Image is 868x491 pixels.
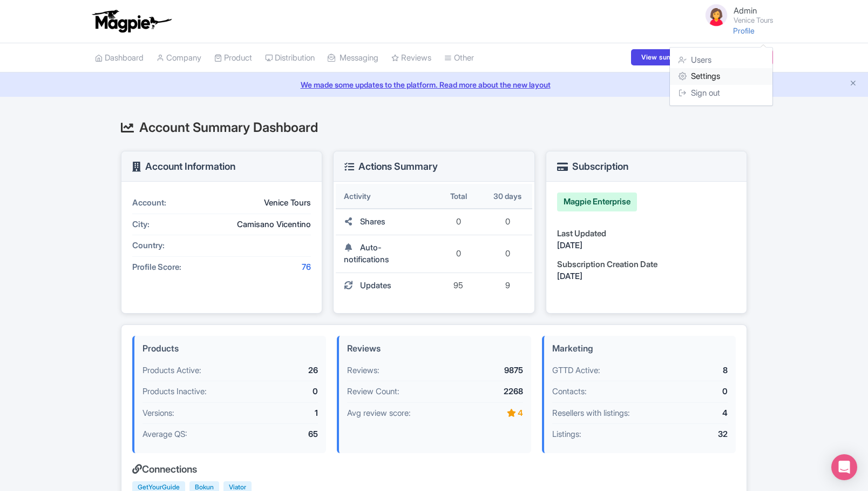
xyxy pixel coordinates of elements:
[670,68,772,85] a: Settings
[143,407,256,420] div: Versions:
[347,407,461,420] div: Avg review score:
[666,386,728,398] div: 0
[462,407,523,420] div: 4
[347,364,461,377] div: Reviews:
[557,270,736,283] div: [DATE]
[143,364,256,377] div: Products Active:
[849,78,857,90] button: Close announcement
[505,248,510,258] span: 0
[157,43,201,73] a: Company
[434,235,483,273] td: 0
[434,209,483,235] td: 0
[90,9,173,33] img: logo-ab69f6fb50320c5b225c76a69d11143b.png
[132,161,235,172] h3: Account Information
[434,184,483,209] th: Total
[214,43,252,73] a: Product
[552,428,666,441] div: Listings:
[557,258,736,271] div: Subscription Creation Date
[552,344,728,354] h4: Marketing
[328,43,378,73] a: Messaging
[132,197,213,209] div: Account:
[670,52,772,69] a: Users
[670,85,772,102] a: Sign out
[95,43,144,73] a: Dashboard
[347,344,523,354] h4: Reviews
[344,242,389,265] span: Auto-notifications
[132,240,213,252] div: Country:
[557,228,736,240] div: Last Updated
[256,364,318,377] div: 26
[6,79,862,90] a: We made some updates to the platform. Read more about the new layout
[444,43,474,73] a: Other
[344,161,438,172] h3: Actions Summary
[505,216,510,227] span: 0
[434,273,483,298] td: 95
[505,280,510,290] span: 9
[462,364,523,377] div: 9875
[557,193,637,211] div: Magpie Enterprise
[121,121,747,135] h2: Account Summary Dashboard
[132,464,736,475] h4: Connections
[831,454,857,480] div: Open Intercom Messenger
[213,218,311,231] div: Camisano Vicentino
[697,2,773,28] a: Admin Venice Tours
[557,240,736,252] div: [DATE]
[483,184,532,209] th: 30 days
[213,197,311,209] div: Venice Tours
[143,428,256,441] div: Average QS:
[256,428,318,441] div: 65
[347,386,461,398] div: Review Count:
[336,184,434,209] th: Activity
[143,344,318,354] h4: Products
[360,280,391,290] span: Updates
[733,26,755,35] a: Profile
[360,216,385,227] span: Shares
[132,261,213,274] div: Profile Score:
[256,386,318,398] div: 0
[462,386,523,398] div: 2268
[265,43,315,73] a: Distribution
[552,364,666,377] div: GTTD Active:
[666,428,728,441] div: 32
[132,218,213,231] div: City:
[666,407,728,420] div: 4
[557,161,628,172] h3: Subscription
[734,5,757,16] span: Admin
[143,386,256,398] div: Products Inactive:
[213,261,311,274] div: 76
[666,364,728,377] div: 8
[552,407,666,420] div: Resellers with listings:
[703,2,729,28] img: avatar_key_member-9c1dde93af8b07d7383eb8b5fb890c87.png
[391,43,431,73] a: Reviews
[734,17,773,24] small: Venice Tours
[552,386,666,398] div: Contacts:
[631,49,699,65] a: View summary
[256,407,318,420] div: 1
